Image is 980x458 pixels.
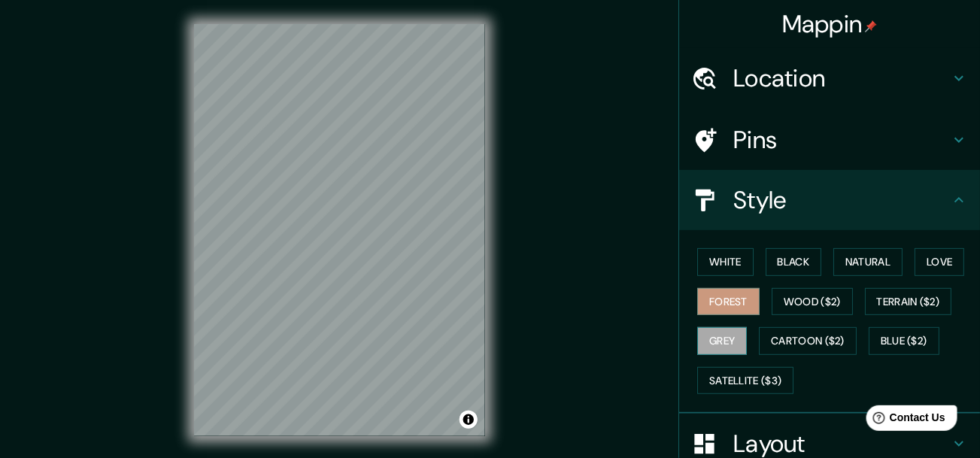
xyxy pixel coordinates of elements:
h4: Style [733,185,950,215]
div: Style [679,170,980,230]
h4: Location [733,63,950,93]
canvas: Map [194,24,485,436]
button: Natural [833,248,903,276]
button: Blue ($2) [869,327,939,355]
iframe: Help widget launcher [846,399,963,441]
button: Wood ($2) [772,288,853,316]
button: White [697,248,754,276]
div: Location [679,48,980,108]
button: Black [766,248,822,276]
button: Forest [697,288,760,316]
button: Love [915,248,964,276]
img: pin-icon.png [865,20,877,32]
button: Terrain ($2) [865,288,952,316]
button: Grey [697,327,747,355]
div: Pins [679,110,980,170]
h4: Mappin [782,9,878,39]
button: Toggle attribution [460,411,478,429]
button: Cartoon ($2) [759,327,857,355]
button: Satellite ($3) [697,367,793,395]
h4: Pins [733,125,950,155]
